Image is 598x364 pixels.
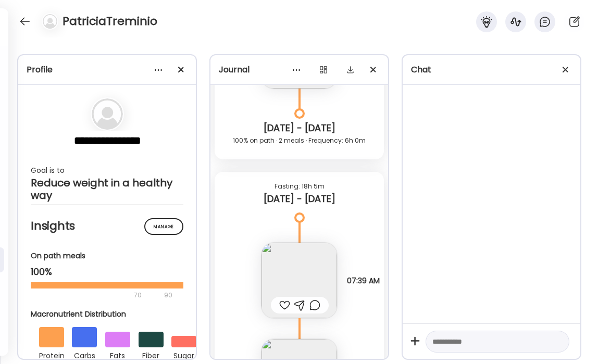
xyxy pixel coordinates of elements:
[223,134,376,147] div: 100% on path · 2 meals · Frequency: 6h 0m
[219,64,380,76] div: Journal
[72,347,97,362] div: carbs
[223,193,376,205] div: [DATE] - [DATE]
[31,266,183,278] div: 100%
[63,13,157,30] h4: PatriciaTreminio
[92,98,123,130] img: bg-avatar-default.svg
[411,64,572,76] div: Chat
[105,347,130,362] div: fats
[171,347,196,362] div: sugar
[139,347,164,362] div: fiber
[31,309,205,320] div: Macronutrient Distribution
[261,243,337,318] img: images%2F8QygtFPpAmTw7D4uqevp7qT9u6n2%2FZcI8oLiONmqUqTGJz56c%2FFFqGIHvuQFrXZpyhE6uW_240
[31,289,161,302] div: 70
[43,14,57,29] img: bg-avatar-default.svg
[31,164,183,177] div: Goal is to
[347,277,380,285] span: 07:39 AM
[27,64,188,76] div: Profile
[39,347,64,362] div: protein
[31,250,183,261] div: On path meals
[223,180,376,193] div: Fasting: 18h 5m
[31,218,183,234] h2: Insights
[144,218,183,235] div: Manage
[223,122,376,134] div: [DATE] - [DATE]
[31,177,183,202] div: Reduce weight in a healthy way
[163,289,173,302] div: 90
